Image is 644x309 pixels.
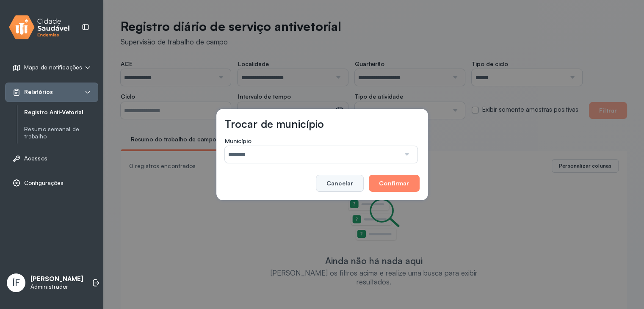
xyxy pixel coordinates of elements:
span: Mapa de notificações [24,64,82,71]
a: Registro Anti-Vetorial [24,109,98,116]
span: Configurações [24,179,64,187]
button: Cancelar [316,175,364,192]
a: Configurações [12,179,91,187]
a: Registro Anti-Vetorial [24,107,98,118]
a: Acessos [12,154,91,163]
span: ÍF [12,277,20,288]
a: Resumo semanal de trabalho [24,126,98,140]
span: Município [225,137,252,145]
h3: Trocar de município [225,117,324,130]
button: Confirmar [369,175,419,192]
a: Resumo semanal de trabalho [24,124,98,142]
p: Administrador [30,283,83,290]
p: [PERSON_NAME] [30,275,83,283]
span: Relatórios [24,88,53,96]
span: Acessos [24,155,47,162]
img: logo.svg [9,14,70,41]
